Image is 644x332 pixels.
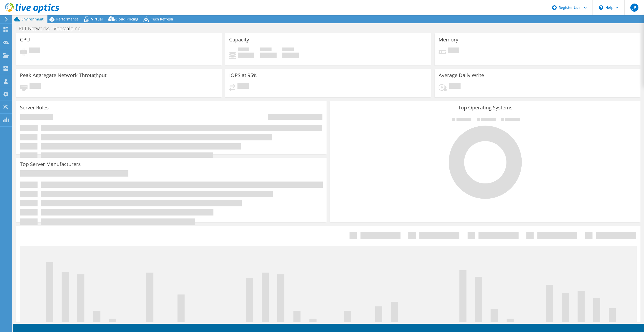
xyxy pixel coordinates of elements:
span: Pending [448,48,459,54]
span: Pending [449,83,461,90]
span: Virtual [91,17,103,21]
h1: PLT Networks - Voestalpine [16,26,88,31]
span: Free [260,48,272,53]
span: Total [282,48,294,53]
span: Used [238,48,249,53]
h3: Peak Aggregate Network Throughput [20,73,106,78]
span: Pending [29,48,40,54]
h3: Top Operating Systems [334,105,637,110]
h4: 0 GiB [282,53,299,58]
h3: IOPS at 95% [229,73,257,78]
span: Pending [237,83,249,90]
h3: CPU [20,37,30,42]
h3: Average Daily Write [439,73,484,78]
span: Pending [30,83,41,90]
span: Cloud Pricing [115,17,138,21]
span: Environment [21,17,44,21]
h4: 0 GiB [238,53,254,58]
svg: \n [599,5,603,10]
h3: Server Roles [20,105,49,110]
h4: 0 GiB [260,53,277,58]
span: Tech Refresh [151,17,173,21]
h3: Memory [439,37,458,42]
h3: Capacity [229,37,249,42]
span: JP [630,4,638,12]
span: Performance [56,17,78,21]
h3: Top Server Manufacturers [20,161,81,167]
